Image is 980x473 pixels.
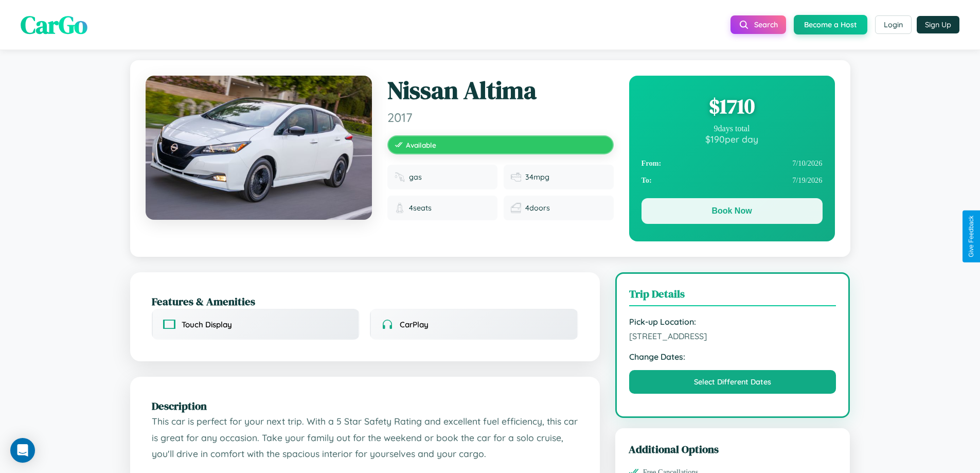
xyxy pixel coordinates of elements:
[642,176,652,185] strong: To:
[875,15,912,34] button: Login
[642,124,823,133] div: 9 days total
[525,172,549,182] span: 34 mpg
[152,413,578,462] p: This car is perfect for your next trip. With a 5 Star Safety Rating and excellent fuel efficiency...
[152,294,578,309] h2: Features & Amenities
[629,370,836,394] button: Select Different Dates
[10,438,35,463] div: Open Intercom Messenger
[629,442,837,457] h3: Additional Options
[794,15,867,34] button: Become a Host
[642,198,823,224] button: Book Now
[642,159,662,168] strong: From:
[406,141,436,149] span: Available
[642,133,823,145] div: $ 190 per day
[730,15,786,34] button: Search
[395,172,405,182] img: Fuel type
[968,216,975,257] div: Give Feedback
[146,76,372,220] img: Nissan Altima 2017
[387,110,614,125] span: 2017
[511,203,521,213] img: Doors
[400,320,429,329] span: CarPlay
[629,286,836,306] h3: Trip Details
[917,16,959,33] button: Sign Up
[629,331,836,341] span: [STREET_ADDRESS]
[409,203,432,213] span: 4 seats
[387,76,614,106] h1: Nissan Altima
[642,155,823,172] div: 7 / 10 / 2026
[152,398,578,413] h2: Description
[525,203,550,213] span: 4 doors
[629,352,836,362] strong: Change Dates:
[642,172,823,189] div: 7 / 19 / 2026
[511,172,521,182] img: Fuel efficiency
[409,172,422,182] span: gas
[642,92,823,120] div: $ 1710
[182,320,232,329] span: Touch Display
[21,8,87,42] span: CarGo
[754,20,778,29] span: Search
[629,317,836,327] strong: Pick-up Location:
[395,203,405,213] img: Seats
